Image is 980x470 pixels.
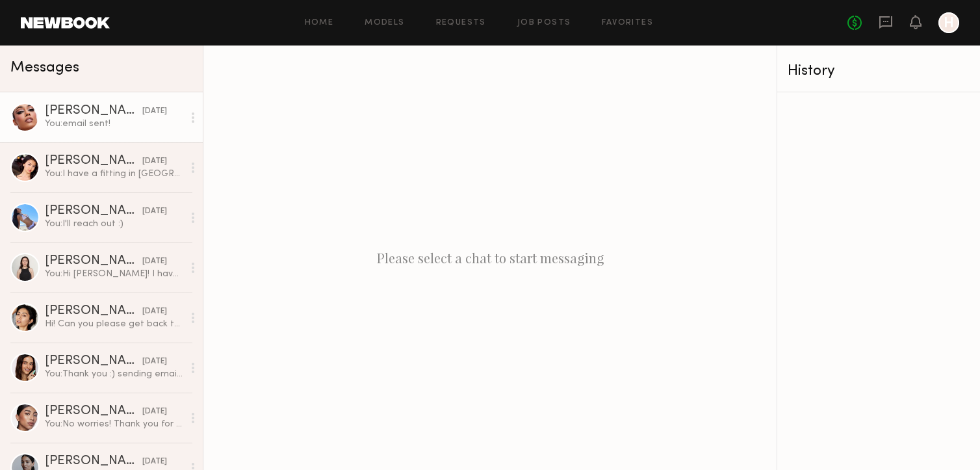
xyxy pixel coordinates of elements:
div: [DATE] [142,105,167,118]
div: [DATE] [142,255,167,268]
div: You: Thank you :) sending email shortly! [45,368,183,380]
div: Please select a chat to start messaging [203,46,777,470]
div: You: Hi [PERSON_NAME]! I have a fitting in [GEOGRAPHIC_DATA][PERSON_NAME] [DATE] that I need a mo... [45,268,183,280]
a: Requests [436,19,486,27]
div: [PERSON_NAME] [45,305,142,318]
div: [PERSON_NAME] [45,155,142,168]
div: [DATE] [142,205,167,218]
div: You: email sent! [45,118,183,130]
div: [DATE] [142,406,167,418]
div: [DATE] [142,306,167,318]
div: [PERSON_NAME] [45,355,142,368]
div: You: No worries! Thank you for getting back to me :) [45,418,183,430]
a: Models [365,19,404,27]
div: [PERSON_NAME] [45,105,142,118]
a: Job Posts [517,19,571,27]
div: [DATE] [142,356,167,368]
div: History [788,64,970,79]
div: Hi! Can you please get back to my email when you have the chance please and thank you 🙏🏻 [45,318,183,330]
a: H [938,12,959,33]
a: Favorites [602,19,653,27]
div: [PERSON_NAME] [45,205,142,218]
div: [DATE] [142,155,167,168]
div: [DATE] [142,456,167,468]
div: [PERSON_NAME] [45,255,142,268]
div: [PERSON_NAME] [45,455,142,468]
a: Home [305,19,334,27]
div: [PERSON_NAME] [45,405,142,418]
span: Messages [10,60,79,75]
div: You: I'll reach out :) [45,218,183,230]
div: You: I have a fitting in [GEOGRAPHIC_DATA][PERSON_NAME] [DATE] ([DATE]) that I need a model for, ... [45,168,183,180]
